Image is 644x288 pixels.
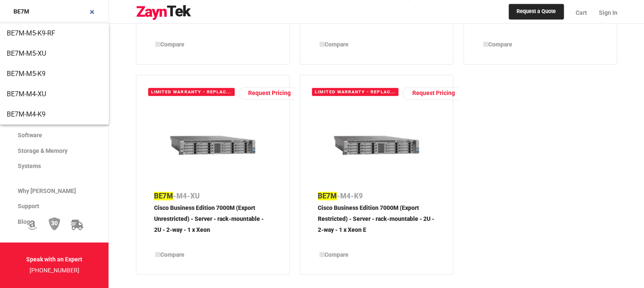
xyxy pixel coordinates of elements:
[7,84,102,104] span: BE7M-M4-XU
[324,41,348,48] span: Compare
[509,4,564,20] a: Request a Quote
[7,23,102,43] span: BE7M-M5-K9-RF
[7,43,102,64] span: BE7M-M5-XU
[154,203,271,244] p: Cisco Business Edition 7000M (Export Unrestricted) - Server - rack-mountable - 2U - 2-way - 1 x Xeon
[18,132,42,139] span: Software
[18,147,68,154] span: Storage & Memory
[160,41,184,48] span: Compare
[49,217,60,231] img: 30 Day Return Policy
[18,187,76,194] span: Why [PERSON_NAME]
[154,190,271,203] p: -M4-XU
[570,2,593,23] a: Cart
[324,251,348,258] span: Compare
[403,87,464,100] a: Request Pricing
[488,41,512,48] span: Compare
[154,192,173,200] span: BE7M
[239,87,300,100] a: Request Pricing
[26,256,82,263] strong: Speak with an Expert
[7,104,102,125] span: BE7M-M4-K9
[154,190,271,244] a: BE7M-M4-XUCisco Business Edition 7000M (Export Unrestricted) - Server - rack-mountable - 2U - 2-w...
[318,190,435,203] p: -M4-K9
[136,5,192,20] img: logo
[18,163,41,169] span: Systems
[318,203,435,244] p: Cisco Business Edition 7000M (Export Restricted) - Server - rack-mountable - 2U - 2-way - 1 x Xeon E
[165,110,260,181] img: BE7M-M4-XU -- Cisco Business Edition 7000M (Export Unrestricted) - Server - rack-mountable - 2U -...
[318,190,435,244] a: BE7M-M4-K9Cisco Business Edition 7000M (Export Restricted) - Server - rack-mountable - 2U - 2-way...
[329,110,424,181] img: BE7M-M4-K9 -- Cisco Business Edition 7000M (Export Restricted) - Server - rack-mountable - 2U - 2...
[593,2,617,23] a: Sign In
[7,64,102,84] span: BE7M-M5-K9
[318,192,337,200] span: BE7M
[18,203,39,209] span: Support
[576,9,587,16] span: Cart
[160,251,184,258] span: Compare
[30,267,79,274] a: [PHONE_NUMBER]
[148,88,235,96] span: Limited warranty - replacement - 3 years - response time: next business day
[312,88,398,96] span: Limited warranty - replacement - 3 years - response time: next business day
